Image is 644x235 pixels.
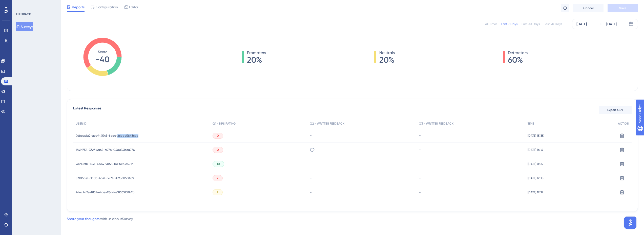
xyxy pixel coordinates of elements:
[76,148,135,152] span: 16491758-332f-4a65-a97b-04ac34bca776
[419,176,523,180] div: -
[606,21,617,27] div: [DATE]
[73,105,101,114] span: Latest Responses
[72,4,85,10] span: Reports
[12,1,32,7] span: Need Help?
[67,217,99,221] a: Share your thoughts
[528,122,534,126] span: TIME
[217,176,218,180] span: 2
[419,161,523,166] div: -
[419,122,453,126] span: Q3 - WRITTEN FEEDBACK
[528,148,543,152] span: [DATE] 16:16
[76,176,134,180] span: 87105cef-d55b-4c4f-b97f-5b986f150489
[247,50,266,56] span: Promoters
[508,50,528,56] span: Detractors
[96,55,110,64] tspan: -40
[310,176,413,180] div: -
[528,134,544,138] span: [DATE] 15:35
[16,12,31,16] div: FEEDBACK
[67,216,133,222] div: with us about Survey .
[310,190,413,195] div: -
[618,122,629,126] span: ACTION
[217,148,219,152] span: 0
[129,4,138,10] span: Editor
[544,22,562,26] div: Last 90 Days
[419,147,523,152] div: -
[98,50,107,54] tspan: Score
[522,22,540,26] div: Last 30 Days
[217,190,218,194] span: 7
[217,134,219,138] span: 0
[76,190,135,194] span: 7dec7a2e-8151-44be-95a6-e18565f37b2b
[217,162,220,166] span: 10
[96,4,118,10] span: Configuration
[76,162,134,166] span: 9d2413fb-1237-4ea4-9058-0d1fe95d571b
[528,176,544,180] span: [DATE] 12:38
[528,162,543,166] span: [DATE] 0:02
[508,56,528,64] span: 60%
[607,108,623,112] span: Export CSV
[599,106,632,114] button: Export CSV
[310,161,413,166] div: -
[419,133,523,138] div: -
[608,4,638,12] button: Save
[528,190,543,194] span: [DATE] 19:37
[501,22,517,26] div: Last 7 Days
[247,56,266,64] span: 20%
[213,122,236,126] span: Q1 - NPS RATING
[485,22,497,26] div: All Times
[379,56,395,64] span: 20%
[76,134,138,138] span: 94beada2-aee9-4543-8cc4-26bde58436dc
[619,6,626,10] span: Save
[583,6,594,10] span: Cancel
[310,122,344,126] span: Q2 - WRITTEN FEEDBACK
[76,122,87,126] span: USER ID
[623,215,638,230] iframe: UserGuiding AI Assistant Launcher
[573,4,604,12] button: Cancel
[576,21,587,27] div: [DATE]
[379,50,395,56] span: Neutrals
[310,133,413,138] div: -
[16,22,33,31] button: Surveys
[419,190,523,195] div: -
